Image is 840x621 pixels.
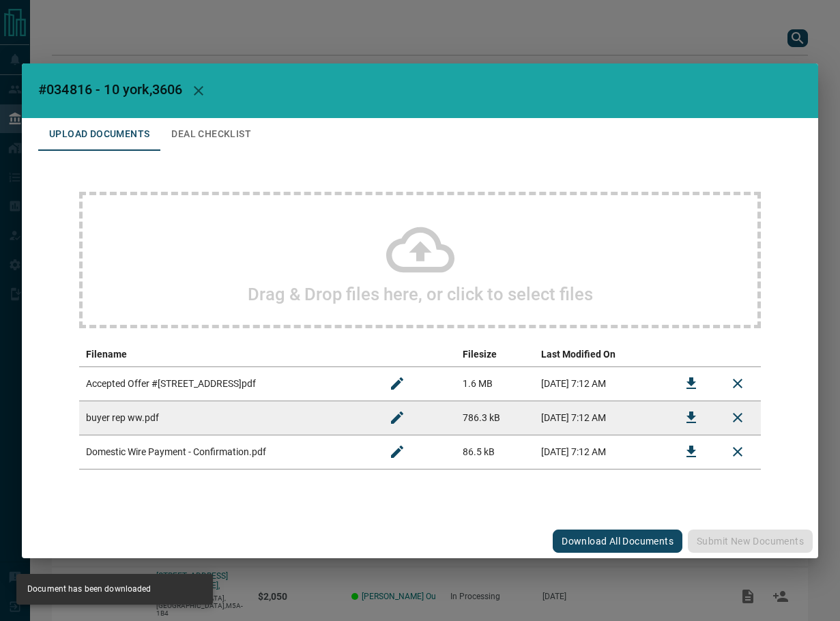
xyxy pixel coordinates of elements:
[675,401,708,434] button: Download
[27,578,151,601] div: Document has been downloaded
[38,81,182,98] span: #034816 - 10 york,3606
[374,342,456,367] th: edit column
[456,342,534,367] th: Filesize
[38,118,160,151] button: Upload Documents
[79,342,374,367] th: Filename
[456,401,534,435] td: 786.3 kB
[79,192,761,328] div: Drag & Drop files here, or click to select files
[381,435,414,468] button: Rename
[721,367,754,400] button: Remove File
[160,118,262,151] button: Deal Checklist
[381,367,414,400] button: Rename
[675,435,708,468] button: Download
[456,435,534,469] td: 86.5 kB
[456,366,534,401] td: 1.6 MB
[553,530,682,553] button: Download All Documents
[714,342,761,367] th: delete file action column
[79,366,374,401] td: Accepted Offer #[STREET_ADDRESS]pdf
[721,401,754,434] button: Remove File
[79,401,374,435] td: buyer rep ww.pdf
[248,284,593,304] h2: Drag & Drop files here, or click to select files
[721,435,754,468] button: Remove File
[668,342,714,367] th: download action column
[675,367,708,400] button: Download
[381,401,414,434] button: Rename
[534,435,668,469] td: [DATE] 7:12 AM
[79,435,374,469] td: Domestic Wire Payment - Confirmation.pdf
[534,366,668,401] td: [DATE] 7:12 AM
[534,401,668,435] td: [DATE] 7:12 AM
[534,342,668,367] th: Last Modified On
